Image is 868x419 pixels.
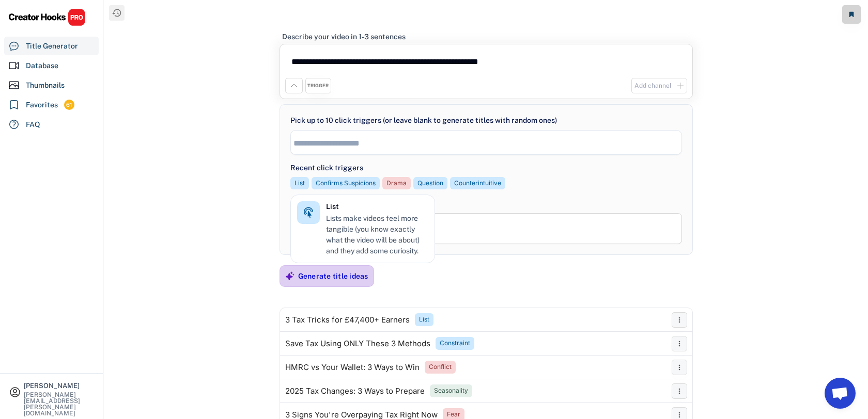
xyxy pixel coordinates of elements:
div: Fear [447,410,460,419]
div: Save Tax Using ONLY These 3 Methods [285,340,430,348]
div: 3 Tax Tricks for £47,400+ Earners [285,316,410,324]
div: 61 [64,101,74,109]
div: HMRC vs Your Wallet: 3 Ways to Win [285,363,420,372]
div: Pick up to 10 click triggers (or leave blank to generate titles with random ones) [290,115,557,126]
div: Title Generator [26,41,78,52]
div: Drama [386,179,407,188]
div: Counterintuitive [454,179,501,188]
div: FAQ [26,119,40,130]
div: Generate title ideas [298,271,368,281]
div: List [326,201,339,212]
div: Seasonality [434,386,468,395]
img: CHPRO%20Logo.svg [8,8,86,26]
div: Recent click triggers [290,163,363,173]
a: Open chat [825,378,856,409]
div: Constraint [440,339,470,348]
div: 2025 Tax Changes: 3 Ways to Prepare [285,387,425,395]
div: Custom instructions [290,199,682,210]
div: [PERSON_NAME][EMAIL_ADDRESS][PERSON_NAME][DOMAIN_NAME] [24,392,94,416]
div: Thumbnails [26,80,65,91]
div: List [295,179,305,188]
div: Question [417,179,443,188]
div: Lists make videos feel more tangible (you know exactly what the video will be about) and they add... [326,213,428,256]
div: 3 Signs You're Overpaying Tax Right Now [285,411,438,419]
div: TRIGGER [307,83,329,89]
div: [PERSON_NAME] [24,382,94,389]
div: Confirms Suspicions [316,179,376,188]
div: Add channel [634,82,672,90]
div: Database [26,60,58,71]
div: Favorites [26,100,58,110]
div: Describe your video in 1-3 sentences [282,32,406,41]
div: Conflict [429,363,452,372]
div: List [419,315,429,324]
